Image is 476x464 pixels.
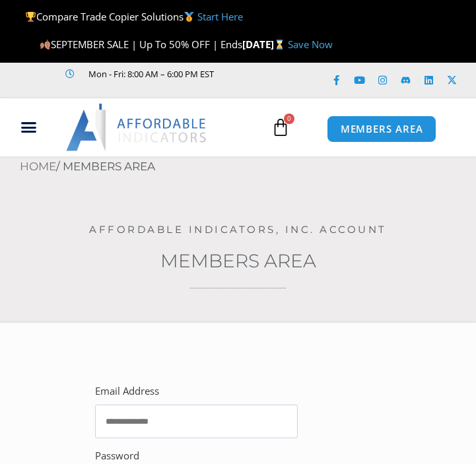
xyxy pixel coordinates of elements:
img: LogoAI | Affordable Indicators – NinjaTrader [66,104,208,151]
a: Start Here [197,10,243,23]
nav: Breadcrumb [20,156,476,178]
span: Mon - Fri: 8:00 AM – 6:00 PM EST [85,66,214,82]
a: Home [20,160,56,173]
span: 0 [284,114,294,124]
img: 🥇 [184,12,194,22]
img: ⌛ [275,40,285,50]
span: SEPTEMBER SALE | Up To 50% OFF | Ends [39,38,242,51]
a: Save Now [288,38,333,51]
img: 🏆 [26,12,36,22]
a: 0 [252,108,310,147]
img: 🍂 [40,40,50,50]
span: Compare Trade Copier Solutions [25,10,243,23]
div: Menu Toggle [5,115,52,140]
strong: [DATE] [242,38,288,51]
a: Members Area [160,249,316,272]
a: MEMBERS AREA [327,116,437,143]
label: Email Address [95,382,159,401]
iframe: Customer reviews powered by Trustpilot [40,82,238,95]
span: MEMBERS AREA [341,124,423,134]
a: Affordable Indicators, Inc. Account [89,223,387,236]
